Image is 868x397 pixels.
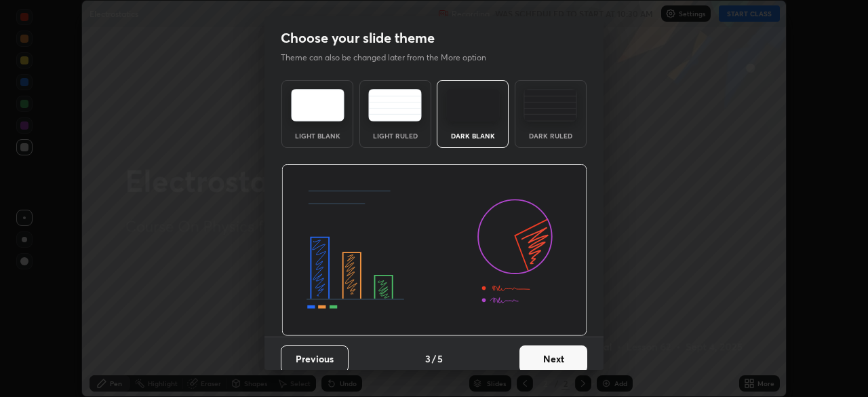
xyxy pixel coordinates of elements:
img: darkThemeBanner.d06ce4a2.svg [281,164,587,337]
img: darkTheme.f0cc69e5.svg [446,89,500,121]
h4: / [432,352,436,366]
img: darkRuledTheme.de295e13.svg [524,89,577,121]
h4: 3 [425,352,431,366]
img: lightRuledTheme.5fabf969.svg [368,89,422,121]
div: Light Blank [290,132,344,139]
div: Dark Ruled [524,132,578,139]
p: Theme can also be changed later from the More option [281,52,500,64]
div: Dark Blank [446,132,500,139]
button: Next [519,345,587,373]
h2: Choose your slide theme [281,29,435,47]
img: lightTheme.e5ed3b09.svg [291,89,344,121]
div: Light Ruled [368,132,422,139]
h4: 5 [437,352,443,366]
button: Previous [281,345,349,373]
